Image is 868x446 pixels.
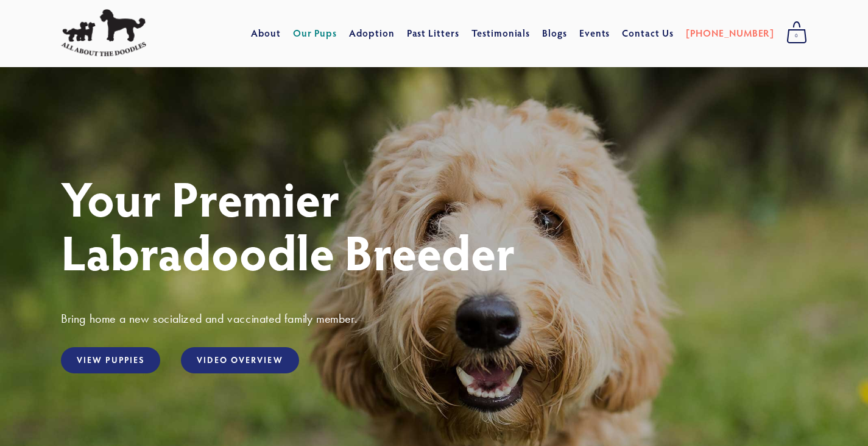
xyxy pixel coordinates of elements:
a: View Puppies [61,347,160,373]
a: Adoption [349,22,395,44]
img: All About The Doodles [61,9,146,57]
a: Events [579,22,610,44]
a: Past Litters [407,26,460,39]
a: Video Overview [181,347,298,373]
a: Blogs [542,22,567,44]
a: Testimonials [471,22,531,44]
a: 0 items in cart [780,18,813,48]
h1: Your Premier Labradoodle Breeder [61,171,807,278]
h3: Bring home a new socialized and vaccinated family member. [61,311,807,326]
a: [PHONE_NUMBER] [686,22,774,44]
a: About [251,22,281,44]
a: Our Pups [293,22,337,44]
span: 0 [786,28,807,44]
a: Contact Us [622,22,674,44]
